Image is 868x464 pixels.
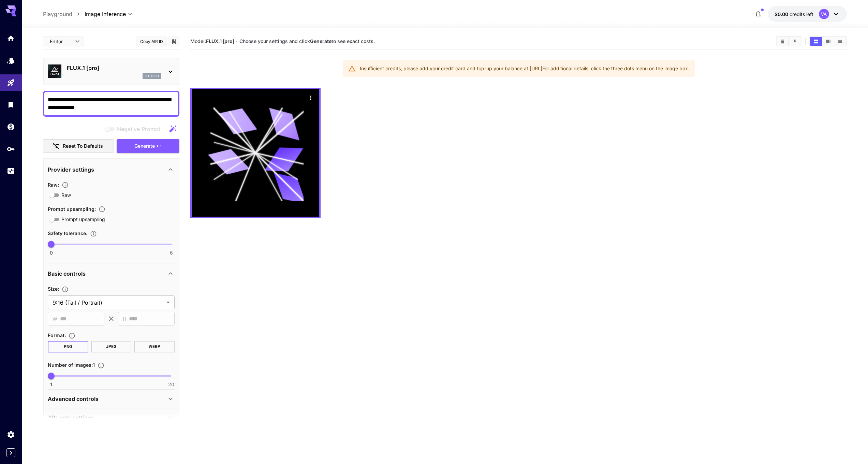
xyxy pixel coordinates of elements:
[819,9,829,19] div: VA
[48,206,96,212] span: Prompt upsampling :
[103,125,166,133] span: Negative prompts are not compatible with the selected model.
[236,37,238,45] p: ·
[96,206,108,213] button: Enables automatic enhancement and expansion of the input prompt to improve generation quality and...
[239,38,375,44] span: Choose your settings and click to see exact costs.
[777,37,789,46] button: Clear All
[59,286,71,293] button: Adjust the dimensions of the generated image by specifying its width and height in pixels, or sel...
[775,11,790,17] span: $0.00
[134,142,155,150] span: Generate
[43,10,85,18] nav: breadcrumb
[789,37,801,46] button: Download All
[145,74,159,78] p: fluxpro
[775,11,813,18] div: $0.00
[48,265,175,282] div: Basic controls
[48,341,88,352] button: PNG
[809,36,847,46] div: Show media in grid viewShow media in video viewShow media in list view
[206,38,234,44] b: FLUX.1 [pro]
[48,182,59,188] span: Raw :
[53,299,164,307] span: 9:16 (Tall / Portrait)
[7,78,15,87] div: Playground
[7,167,15,175] div: Usage
[7,100,15,109] div: Library
[53,315,57,323] span: W
[360,62,689,75] div: Insufficient credits, please add your credit card and top-up your balance at [URL] For additional...
[59,182,71,188] button: Controls the level of post-processing applied to generated images.
[822,37,834,46] button: Show media in video view
[7,145,15,153] div: API Keys
[48,165,94,174] p: Provider settings
[310,38,332,44] b: Generate
[136,37,167,46] button: Copy AIR ID
[48,395,99,403] p: Advanced controls
[7,34,15,43] div: Home
[776,36,801,46] div: Clear AllDownload All
[50,381,52,388] span: 1
[48,230,87,236] span: Safety tolerance :
[87,230,100,237] button: Controls the tolerance level for input and output content moderation. Lower values apply stricter...
[61,216,105,223] span: Prompt upsampling
[48,332,66,338] span: Format :
[6,448,15,457] button: Expand sidebar
[48,286,59,292] span: Size :
[66,332,78,339] button: Choose the file format for the output image.
[43,139,114,153] button: Reset to defaults
[91,341,132,352] button: JPEG
[170,249,173,256] span: 6
[50,249,53,256] span: 0
[48,409,175,426] div: API-only settings
[48,270,86,278] p: Basic controls
[834,37,846,46] button: Show media in list view
[67,64,161,72] p: FLUX.1 [pro]
[306,92,316,103] div: Actions
[7,56,15,65] div: Models
[190,38,234,44] span: Model:
[43,10,72,18] a: Playground
[790,11,813,17] span: credits left
[48,161,175,178] div: Provider settings
[171,37,177,45] button: Add to library
[85,10,126,18] span: Image Inference
[117,125,160,133] span: Negative Prompt
[48,391,175,407] div: Advanced controls
[123,315,126,323] span: H
[810,37,822,46] button: Show media in grid view
[134,341,175,352] button: WEBP
[168,381,174,388] span: 20
[95,362,107,369] button: Specify how many images to generate in a single request. Each image generation will be charged se...
[7,122,15,131] div: Wallet
[7,430,15,439] div: Settings
[48,362,95,368] span: Number of images : 1
[768,6,847,22] button: $0.00VA
[117,139,179,153] button: Generate
[48,61,175,82] div: FLUX.1 [pro]fluxpro
[50,38,71,45] span: Editor
[61,191,71,199] span: Raw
